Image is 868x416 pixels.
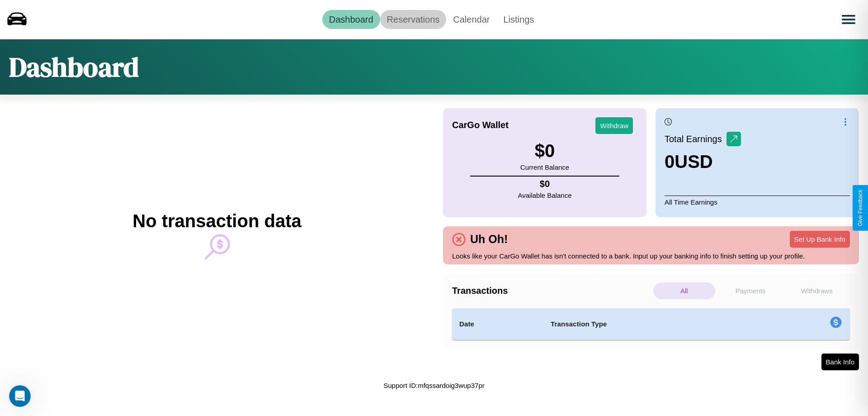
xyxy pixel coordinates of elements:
button: Set Up Bank Info [790,231,850,248]
h1: Dashboard [9,48,139,86]
h3: $ 0 [520,141,569,161]
h4: Transactions [452,286,651,296]
button: Withdraw [595,117,633,134]
p: Looks like your CarGo Wallet has isn't connected to a bank. Input up your banking info to finish ... [452,250,850,262]
p: Total Earnings [665,131,726,147]
h4: Uh Oh! [466,233,512,246]
a: Listings [496,10,541,29]
p: Withdraws [786,282,848,299]
a: Calendar [446,10,496,29]
p: Current Balance [520,161,569,173]
div: Give Feedback [857,190,863,226]
a: Dashboard [322,10,380,29]
button: Bank Info [821,354,859,370]
p: All [653,282,715,299]
p: Support ID: mfqssardoig3wup37pr [383,379,484,392]
button: Open menu [836,7,861,32]
p: Payments [720,282,782,299]
h3: 0 USD [665,152,741,172]
p: Available Balance [518,189,572,201]
h4: Transaction Type [551,319,756,330]
table: simple table [452,308,850,340]
h4: $ 0 [518,179,572,189]
h4: CarGo Wallet [452,120,509,130]
h2: No transaction data [132,211,301,231]
h4: Date [459,319,536,330]
p: All Time Earnings [665,196,850,208]
iframe: Intercom live chat [9,385,31,407]
a: Reservations [380,10,447,29]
